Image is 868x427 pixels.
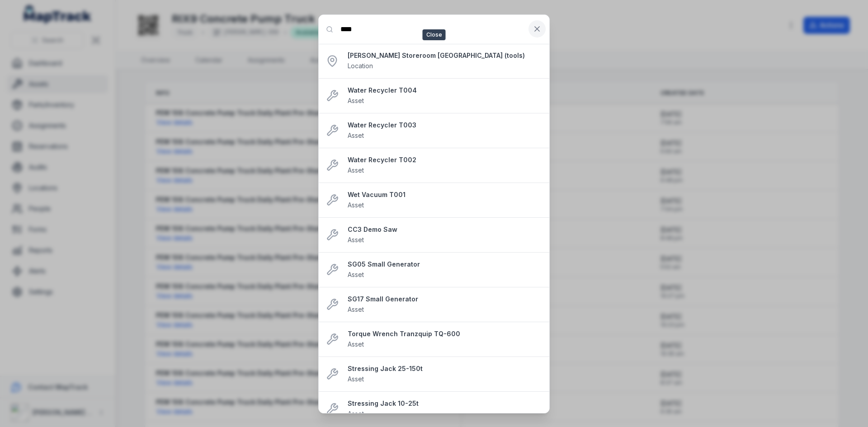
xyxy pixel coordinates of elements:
[348,340,364,348] span: Asset
[348,190,542,199] strong: Wet Vacuum T001
[348,399,542,408] strong: Stressing Jack 10-25t
[348,295,542,304] strong: SG17 Small Generator
[348,260,542,280] a: SG05 Small GeneratorAsset
[348,271,364,278] span: Asset
[348,329,542,338] strong: Torque Wrench Tranzquip TQ-600
[423,29,446,40] span: Close
[348,364,542,384] a: Stressing Jack 25-150tAsset
[348,305,364,313] span: Asset
[348,86,542,95] strong: Water Recycler T004
[348,399,542,419] a: Stressing Jack 10-25tAsset
[348,155,542,175] a: Water Recycler T002Asset
[348,375,364,383] span: Asset
[348,121,542,141] a: Water Recycler T003Asset
[348,86,542,106] a: Water Recycler T004Asset
[348,295,542,314] a: SG17 Small GeneratorAsset
[348,121,542,130] strong: Water Recycler T003
[348,97,364,104] span: Asset
[348,364,542,373] strong: Stressing Jack 25-150t
[348,51,542,71] a: [PERSON_NAME] Storeroom [GEOGRAPHIC_DATA] (tools)Location
[348,166,364,174] span: Asset
[348,131,364,139] span: Asset
[348,236,364,244] span: Asset
[348,155,542,164] strong: Water Recycler T002
[348,225,542,234] strong: CC3 Demo Saw
[348,190,542,210] a: Wet Vacuum T001Asset
[348,225,542,245] a: CC3 Demo SawAsset
[348,329,542,349] a: Torque Wrench Tranzquip TQ-600Asset
[348,260,542,269] strong: SG05 Small Generator
[348,51,542,60] strong: [PERSON_NAME] Storeroom [GEOGRAPHIC_DATA] (tools)
[348,410,364,418] span: Asset
[348,201,364,209] span: Asset
[348,62,373,70] span: Location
